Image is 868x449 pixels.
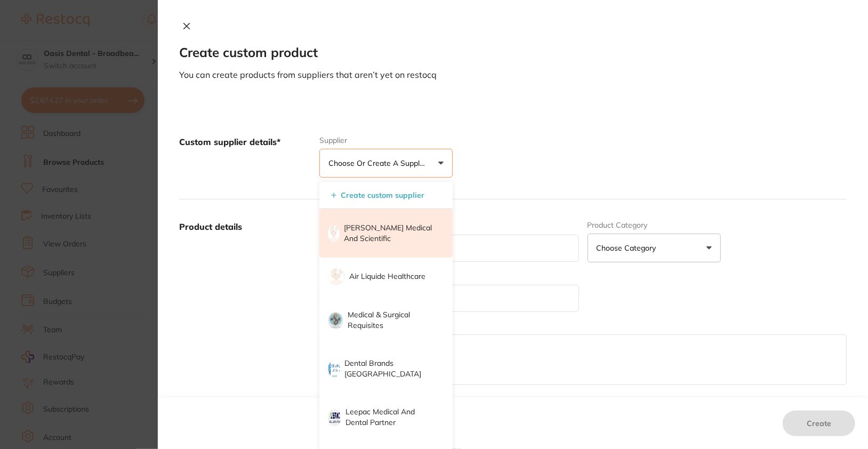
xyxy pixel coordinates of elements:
[319,136,453,145] label: Supplier
[179,221,311,387] label: Product details
[328,225,340,242] img: supplier image
[179,69,847,81] p: You can create products from suppliers that aren’t yet on restocq
[328,190,428,200] button: Create custom supplier
[588,234,721,262] button: Choose Category
[597,243,661,253] p: Choose Category
[328,360,340,378] img: supplier image
[319,149,453,178] button: Choose or create a supplier
[783,411,855,436] button: Create
[179,45,847,60] h2: Create custom product
[588,221,721,229] label: Product Category
[328,409,341,426] img: supplier image
[328,158,430,169] p: Choose or create a supplier
[344,223,438,244] p: [PERSON_NAME] Medical and Scientific
[328,268,345,285] img: supplier image
[349,271,425,282] p: Air Liquide Healthcare
[345,407,438,428] p: Leepac Medical and Dental Partner
[328,312,343,329] img: supplier image
[179,136,311,178] label: Custom supplier details*
[344,358,438,379] p: Dental Brands [GEOGRAPHIC_DATA]
[348,310,438,331] p: Medical & Surgical Requisites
